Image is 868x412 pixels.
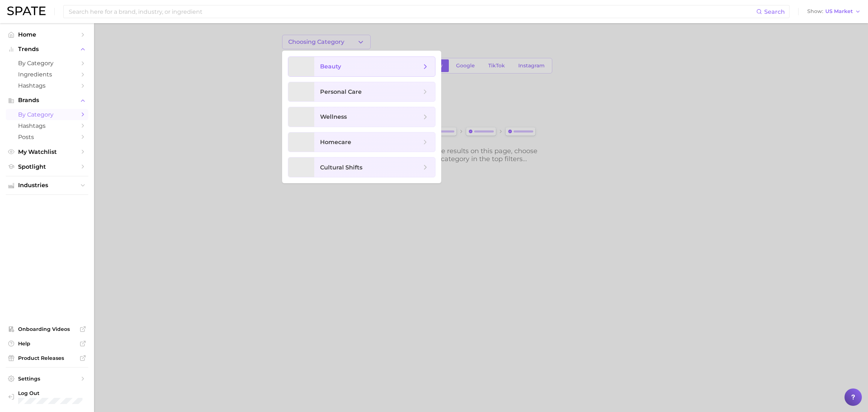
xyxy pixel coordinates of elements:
[6,324,88,335] a: Onboarding Videos
[6,109,88,120] a: by Category
[6,373,88,384] a: Settings
[6,161,88,172] a: Spotlight
[6,131,88,143] a: Posts
[320,63,341,70] span: beauty
[18,71,76,78] span: Ingredients
[6,353,88,363] a: Product Releases
[18,163,76,170] span: Spotlight
[6,180,88,191] button: Industries
[18,97,76,104] span: Brands
[18,60,76,67] span: by Category
[18,390,89,396] span: Log Out
[6,388,88,407] a: Log out. Currently logged in with e-mail mzreik@lashcoholding.com.
[320,139,351,146] span: homecare
[6,338,88,349] a: Help
[320,164,362,171] span: cultural shifts
[18,182,76,189] span: Industries
[805,7,863,16] button: ShowUS Market
[18,355,76,361] span: Product Releases
[18,326,76,332] span: Onboarding Videos
[6,95,88,106] button: Brands
[18,111,76,118] span: by Category
[18,82,76,89] span: Hashtags
[807,9,823,13] span: Show
[18,375,76,382] span: Settings
[282,51,441,183] ul: Choosing Category
[6,58,88,69] a: by Category
[18,148,76,155] span: My Watchlist
[6,120,88,131] a: Hashtags
[7,7,46,15] img: SPATE
[825,9,853,13] span: US Market
[6,29,88,40] a: Home
[18,31,76,38] span: Home
[320,113,347,120] span: wellness
[320,88,362,95] span: personal care
[6,146,88,157] a: My Watchlist
[68,5,756,18] input: Search here for a brand, industry, or ingredient
[6,80,88,91] a: Hashtags
[18,46,76,52] span: Trends
[764,8,785,15] span: Search
[6,44,88,55] button: Trends
[18,122,76,129] span: Hashtags
[6,69,88,80] a: Ingredients
[18,134,76,140] span: Posts
[18,340,76,347] span: Help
